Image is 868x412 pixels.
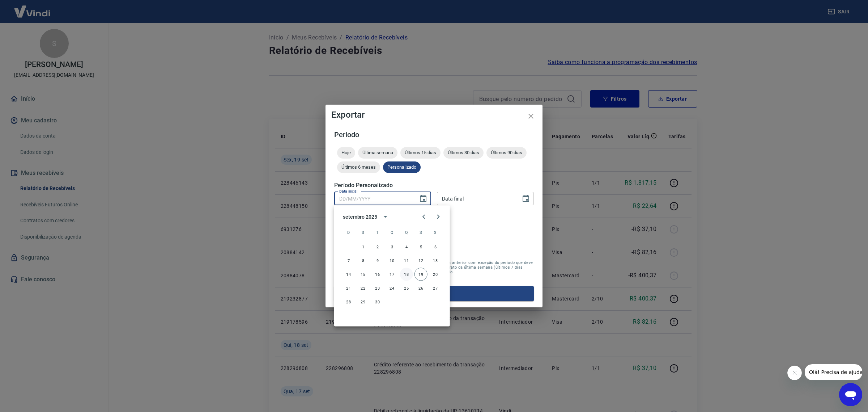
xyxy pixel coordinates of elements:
[386,240,399,253] button: 3
[414,225,427,240] span: sexta-feira
[342,254,355,267] button: 7
[371,282,384,295] button: 23
[383,161,421,173] div: Personalizado
[400,150,441,155] span: Últimos 15 dias
[414,240,427,253] button: 5
[386,254,399,267] button: 10
[342,268,355,281] button: 14
[414,282,427,295] button: 26
[357,268,370,281] button: 15
[371,295,384,308] button: 30
[400,282,413,295] button: 25
[431,210,446,224] button: Next month
[486,150,527,155] span: Últimos 90 dias
[357,295,370,308] button: 29
[443,147,484,159] div: Últimos 30 dias
[839,383,862,406] iframe: Botão para abrir a janela de mensagens
[519,192,533,206] button: Choose date
[371,225,384,240] span: terça-feira
[343,213,377,220] div: setembro 2025
[429,225,442,240] span: sábado
[429,254,442,267] button: 13
[429,240,442,253] button: 6
[358,147,397,159] div: Última semana
[4,5,61,11] span: Olá! Precisa de ajuda?
[357,254,370,267] button: 8
[416,192,430,206] button: Choose date
[429,282,442,295] button: 27
[337,150,355,155] span: Hoje
[342,282,355,295] button: 21
[400,225,413,240] span: quinta-feira
[357,240,370,253] button: 1
[357,282,370,295] button: 22
[805,364,862,380] iframe: Mensagem da empresa
[334,131,534,138] h5: Período
[386,282,399,295] button: 24
[443,150,484,155] span: Últimos 30 dias
[371,240,384,253] button: 2
[334,182,534,189] h5: Período Personalizado
[400,254,413,267] button: 11
[357,225,370,240] span: segunda-feira
[339,189,358,194] label: Data inicial
[342,295,355,308] button: 28
[337,161,380,173] div: Últimos 6 meses
[342,225,355,240] span: domingo
[787,366,802,380] iframe: Fechar mensagem
[331,110,537,119] h4: Exportar
[386,225,399,240] span: quarta-feira
[337,164,380,170] span: Últimos 6 meses
[400,268,413,281] button: 18
[522,108,540,125] button: close
[334,192,413,205] input: DD/MM/YYYY
[379,211,392,223] button: calendar view is open, switch to year view
[386,268,399,281] button: 17
[400,240,413,253] button: 4
[414,254,427,267] button: 12
[371,268,384,281] button: 16
[383,164,421,170] span: Personalizado
[429,268,442,281] button: 20
[417,210,431,224] button: Previous month
[437,192,516,205] input: DD/MM/YYYY
[486,147,527,159] div: Últimos 90 dias
[337,147,355,159] div: Hoje
[371,254,384,267] button: 9
[358,150,397,155] span: Última semana
[400,147,441,159] div: Últimos 15 dias
[414,268,427,281] button: 19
